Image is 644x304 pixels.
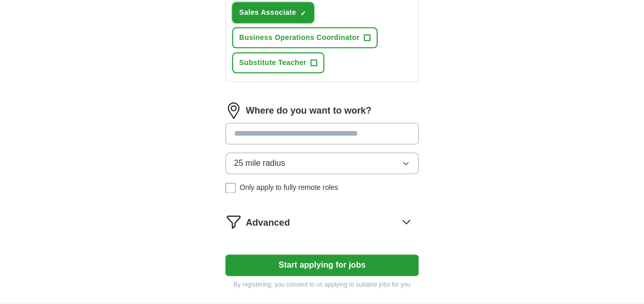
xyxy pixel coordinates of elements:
span: Business Operations Coordinator [239,32,360,43]
p: By registering, you consent to us applying to suitable jobs for you [225,280,419,289]
button: Sales Associate✓ [232,2,314,23]
img: location.png [225,102,242,119]
button: Business Operations Coordinator [232,27,378,48]
img: filter [225,213,242,230]
span: ✓ [300,9,306,17]
button: Substitute Teacher [232,52,324,73]
button: 25 mile radius [225,153,419,174]
input: Only apply to fully remote roles [225,183,236,193]
label: Where do you want to work? [246,104,371,118]
span: Substitute Teacher [239,57,306,68]
span: 25 mile radius [234,157,285,169]
span: Sales Associate [239,7,296,18]
button: Start applying for jobs [225,254,419,276]
span: Advanced [246,216,290,230]
span: Only apply to fully remote roles [240,182,338,193]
